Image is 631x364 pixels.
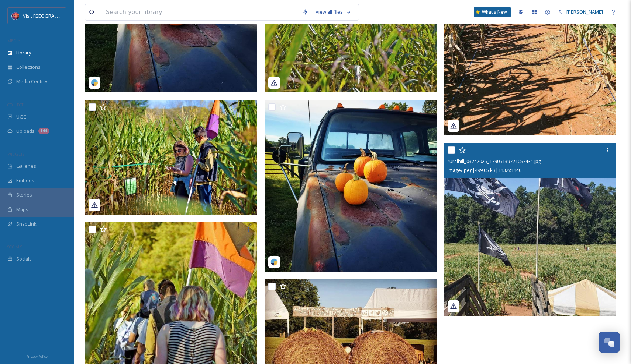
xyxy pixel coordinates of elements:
span: Stories [16,191,32,198]
img: Logo%20Image.png [12,12,19,20]
span: Galleries [16,163,36,170]
span: WIDGETS [7,151,24,157]
img: visitlakenorman_09102020_17865451196054810.jpg [85,100,257,215]
span: COLLECT [7,102,23,107]
span: image/jpeg | 499.05 kB | 1432 x 1440 [448,167,521,173]
span: UGC [16,113,26,120]
a: What's New [474,7,511,17]
img: snapsea-logo.png [91,79,98,86]
a: Privacy Policy [26,351,48,360]
img: ruralhill_03242025_17905139771057431.jpg [444,143,616,316]
span: Socials [16,255,32,262]
a: [PERSON_NAME] [554,5,607,19]
img: snapsea-logo.png [270,258,278,266]
span: Visit [GEOGRAPHIC_DATA][PERSON_NAME] [23,12,117,19]
span: MEDIA [7,38,20,43]
span: Media Centres [16,78,49,85]
a: View all files [312,5,355,19]
span: SOCIALS [7,244,22,250]
span: Privacy Policy [26,354,48,359]
span: Embeds [16,177,34,184]
span: SnapLink [16,220,37,227]
button: Open Chat [599,332,620,353]
img: ruralhill_03242025_18185163712133926.jpg [265,100,437,272]
span: Library [16,49,31,56]
span: ruralhill_03242025_17905139771057431.jpg [448,158,541,165]
div: 144 [38,128,49,134]
input: Search your library [102,4,299,20]
span: Uploads [16,128,35,135]
span: [PERSON_NAME] [566,8,603,15]
span: Maps [16,206,28,213]
span: Collections [16,64,41,71]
